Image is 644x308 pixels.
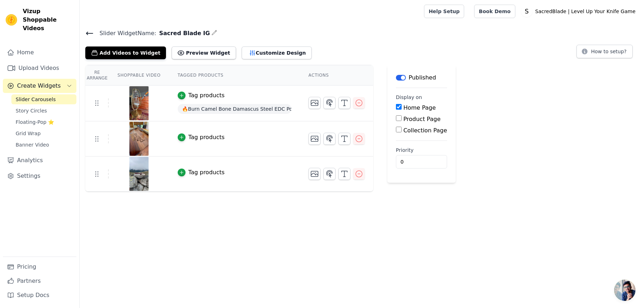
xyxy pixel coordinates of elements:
span: Grid Wrap [16,130,41,137]
button: Change Thumbnail [308,133,321,145]
span: Vizup Shoppable Videos [23,7,74,33]
a: Slider Carousels [11,94,76,104]
div: Tag products [188,168,225,177]
label: Priority [396,147,447,154]
button: Tag products [178,91,225,100]
text: S [525,8,528,15]
span: 🔥Burn Camel Bone Damascus Steel EDC Pocket Folding Knife With Leather Sheath by SacredBlade [178,104,291,114]
a: Book Demo [474,5,515,18]
button: Tag products [178,168,225,177]
a: Upload Videos [3,61,76,75]
span: Banner Video [16,141,49,148]
th: Tagged Products [169,65,300,86]
a: Partners [3,274,76,288]
button: Change Thumbnail [308,97,321,109]
div: Edit Name [211,28,217,38]
img: reel-preview-p-h-premium-handcrafted.myshopify.com-3503493824326804236_70231034082.jpeg [129,122,149,156]
a: Story Circles [11,106,76,116]
button: Add Videos to Widget [85,46,166,59]
div: Tag products [188,133,225,142]
span: Create Widgets [17,82,61,90]
a: Home [3,45,76,60]
a: Pricing [3,260,76,274]
th: Re Arrange [85,65,109,86]
span: Slider Carousels [16,96,56,103]
a: Floating-Pop ⭐ [11,117,76,127]
button: How to setup? [576,45,633,58]
a: Help Setup [424,5,464,18]
span: Story Circles [16,107,47,114]
button: Customize Design [242,46,312,59]
label: Product Page [403,116,441,122]
label: Collection Page [403,127,447,134]
button: S SacredBlade | Level Up Your Knife Game [521,5,638,18]
legend: Display on [396,94,422,101]
span: Slider Widget Name: [94,29,156,38]
button: Change Thumbnail [308,168,321,180]
button: Create Widgets [3,79,76,93]
button: Preview Widget [172,46,236,59]
a: Settings [3,169,76,183]
img: reel-preview-p-h-premium-handcrafted.myshopify.com-3504412025923462893_70231034082.jpeg [129,86,149,120]
span: Floating-Pop ⭐ [16,119,54,126]
p: Published [409,73,436,82]
th: Shoppable Video [109,65,169,86]
a: Banner Video [11,140,76,150]
a: Analytics [3,153,76,167]
a: Grid Wrap [11,128,76,138]
img: Vizup [6,14,17,26]
div: Tag products [188,91,225,100]
span: Sacred Blade IG [156,29,210,38]
img: reel-preview-p-h-premium-handcrafted.myshopify.com-3503496021932427832_70231034082.jpeg [129,157,149,191]
a: How to setup? [576,50,633,56]
p: SacredBlade | Level Up Your Knife Game [532,5,638,18]
div: Open chat [614,280,635,301]
th: Actions [300,65,373,86]
label: Home Page [403,104,436,111]
button: Tag products [178,133,225,142]
a: Setup Docs [3,288,76,302]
